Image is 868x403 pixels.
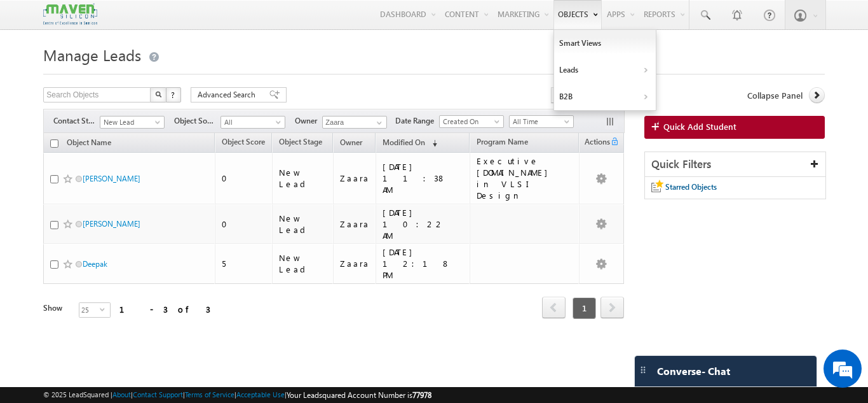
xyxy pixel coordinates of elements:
span: prev [542,297,566,318]
textarea: Type your message and hit 'Enter' [17,118,232,302]
span: All Time [510,116,570,127]
div: [DATE] 12:18 PM [383,246,464,281]
a: B2B [554,83,656,110]
span: Your Leadsquared Account Number is [287,390,431,400]
a: Quick Add Student [644,116,825,139]
div: 0 [222,218,266,230]
div: 5 [222,258,266,269]
a: Object Name [60,136,118,152]
div: Chat with us now [66,67,214,83]
span: Quick Add Student [663,121,736,132]
a: Program Name [470,135,534,152]
a: New Lead [100,116,165,129]
span: Owner [340,138,362,147]
div: Zaara [340,258,370,269]
a: Show All Items [370,117,386,129]
span: Collapse Panel [747,90,803,101]
a: Object Score [215,135,271,152]
a: Contact Support [133,390,183,399]
span: 77978 [412,390,431,400]
a: Terms of Service [185,390,234,399]
a: About [112,390,131,399]
button: ? [166,87,181,103]
span: Advanced Search [198,89,259,101]
span: Object Source [174,115,220,127]
span: All [221,117,281,128]
a: [PERSON_NAME] [83,174,140,183]
span: © 2025 LeadSquared | | | | | [43,389,431,401]
span: Date Range [395,115,439,127]
div: New Lead [279,213,327,236]
img: carter-drag [638,365,648,375]
img: Search [155,91,161,97]
div: 1 - 3 of 3 [119,302,210,316]
span: next [600,297,624,318]
span: Object Score [222,137,265,146]
div: Minimize live chat window [208,6,239,37]
a: All Time [509,115,574,128]
a: Modified On (sorted descending) [376,135,444,152]
input: Check all records [50,139,58,148]
span: Converse - Chat [657,365,730,377]
a: [PERSON_NAME] [83,219,140,229]
a: Created On [439,115,504,128]
span: (sorted descending) [427,138,437,148]
div: New Lead [279,167,327,190]
a: Smart Views [554,30,656,57]
span: Program Name [477,137,528,146]
span: Owner [295,115,322,127]
div: Quick Filters [645,152,825,177]
span: Object Stage [279,137,322,146]
span: Contact Stage [53,115,100,127]
span: 1 [573,297,596,319]
span: 25 [79,303,100,317]
a: next [600,298,624,318]
div: Zaara [340,218,370,230]
div: [DATE] 11:38 AM [383,161,464,195]
input: Type to Search [322,116,387,129]
img: d_60004797649_company_0_60004797649 [22,67,53,83]
em: Start Chat [173,313,231,330]
span: Manage Leads [43,45,141,65]
div: Zaara [340,173,370,184]
div: New Lead [279,252,327,275]
div: Show [43,302,69,314]
div: [DATE] 10:22 AM [383,207,464,241]
a: prev [542,298,566,318]
span: Actions [580,135,610,152]
a: Deepak [83,259,107,269]
button: Actions [551,87,624,103]
div: 0 [222,173,266,184]
span: New Lead [100,117,161,128]
a: Acceptable Use [236,390,285,399]
span: ? [171,89,177,100]
a: All [220,116,285,129]
span: Starred Objects [665,182,717,192]
a: Object Stage [273,135,329,152]
span: Created On [440,116,500,127]
span: Modified On [383,138,425,147]
span: select [100,306,110,312]
div: Executive [DOMAIN_NAME] in VLSI Design [477,155,574,201]
img: Custom Logo [43,3,97,25]
a: Leads [554,57,656,83]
